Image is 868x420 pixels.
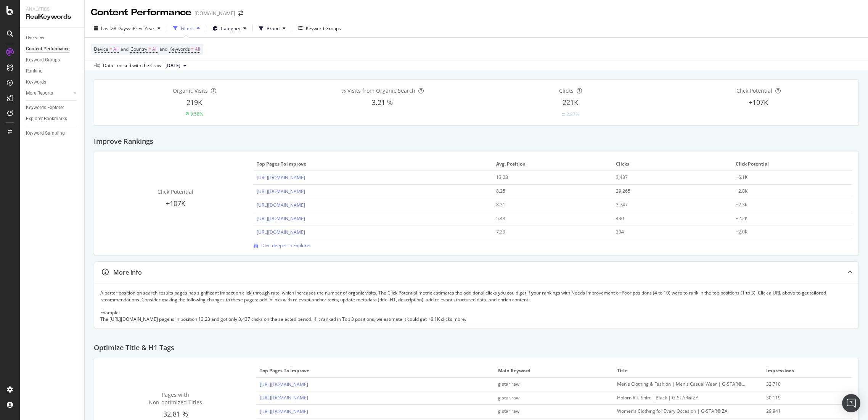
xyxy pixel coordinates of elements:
a: Dive deeper in Explorer [254,242,311,249]
div: 294 [616,229,718,235]
div: Overview [26,34,44,42]
span: Organic Visits [173,87,208,94]
div: +2.2K [736,215,838,222]
span: 221K [563,98,578,107]
button: Brand [256,22,289,34]
span: Clicks [616,161,728,167]
a: Keyword Sampling [26,129,79,137]
a: [URL][DOMAIN_NAME] [257,202,305,208]
a: [URL][DOMAIN_NAME] [260,408,308,415]
div: g star raw [498,394,600,401]
button: Category [209,22,249,34]
div: 3,747 [616,201,718,208]
div: 3,437 [616,174,718,181]
div: Filters [181,25,194,32]
div: RealKeywords [26,13,78,21]
span: +107K [166,199,185,208]
a: Keywords Explorer [26,104,79,112]
span: Last 28 Days [101,25,128,32]
span: and [159,46,167,52]
div: Women’s Clothing for Every Occasion | G-STAR® ZA [617,408,746,415]
span: 3.21 % [372,98,393,107]
span: +107K [749,98,768,107]
span: = [148,46,151,52]
div: g star raw [498,408,600,415]
div: 8.25 [496,188,598,195]
a: Overview [26,34,79,42]
h2: Improve Rankings [94,138,153,145]
div: More Reports [26,89,53,97]
a: Keywords [26,78,79,86]
div: [DOMAIN_NAME] [194,10,235,17]
div: 9.58% [190,111,203,117]
span: Top pages to improve [260,367,490,374]
div: arrow-right-arrow-left [238,11,243,16]
div: Explorer Bookmarks [26,115,67,123]
span: 32.81 % [163,409,188,418]
span: 219K [186,98,202,107]
a: [URL][DOMAIN_NAME] [257,188,305,195]
span: Clicks [559,87,574,94]
div: +2.0K [736,229,838,235]
div: Holorn R T-Shirt | Black | G-STAR® ZA [617,394,746,401]
div: Men's Clothing & Fashion | Men's Casual Wear | G-STAR® ZA [617,381,746,388]
a: [URL][DOMAIN_NAME] [257,215,305,222]
div: Keyword Groups [26,56,60,64]
span: Category [221,25,240,32]
span: title [617,367,758,374]
a: [URL][DOMAIN_NAME] [260,381,308,388]
button: Keyword Groups [295,22,344,34]
h2: Optimize Title & H1 Tags [94,344,174,352]
span: Impressions [766,367,847,374]
div: Open Intercom Messenger [842,394,860,412]
span: = [109,46,112,52]
div: 2.87% [566,111,579,117]
span: Device [94,46,108,52]
div: Keywords [26,78,46,86]
button: [DATE] [162,61,190,70]
a: Explorer Bookmarks [26,115,79,123]
span: All [113,44,119,55]
div: Keywords Explorer [26,104,64,112]
div: 8.31 [496,201,598,208]
span: Dive deeper in Explorer [261,242,311,249]
div: Content Performance [26,45,69,53]
div: Keyword Groups [306,25,341,32]
img: Equal [562,113,565,116]
div: 430 [616,215,718,222]
span: = [191,46,194,52]
span: Country [130,46,147,52]
a: [URL][DOMAIN_NAME] [257,174,305,181]
span: Main Keyword [498,367,609,374]
span: Avg. Position [496,161,608,167]
span: Top pages to improve [257,161,488,167]
span: and [121,46,129,52]
div: 29,941 [766,408,841,415]
div: Content Performance [91,6,191,19]
span: Click Potential [158,188,193,195]
span: All [195,44,200,55]
div: 13.23 [496,174,598,181]
div: More info [113,268,142,277]
span: % Visits from Organic Search [341,87,415,94]
button: Last 28 DaysvsPrev. Year [91,22,164,34]
a: More Reports [26,89,71,97]
a: [URL][DOMAIN_NAME] [257,229,305,235]
button: Filters [170,22,203,34]
div: 5.43 [496,215,598,222]
div: Ranking [26,67,43,75]
div: Keyword Sampling [26,129,65,137]
div: A better position on search results pages has significant impact on click-through rate, which inc... [100,290,852,322]
div: 32,710 [766,381,841,388]
span: Brand [267,25,280,32]
div: 29,265 [616,188,718,195]
span: vs Prev. Year [128,25,154,32]
a: [URL][DOMAIN_NAME] [260,394,308,401]
div: 30,119 [766,394,841,401]
div: +2.3K [736,201,838,208]
a: Keyword Groups [26,56,79,64]
a: Content Performance [26,45,79,53]
span: All [152,44,158,55]
div: Analytics [26,6,78,13]
div: Data crossed with the Crawl [103,62,162,69]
